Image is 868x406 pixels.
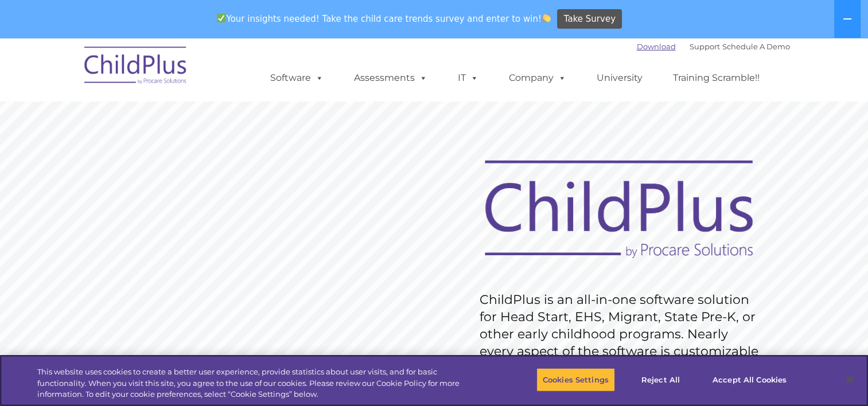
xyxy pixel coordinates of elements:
[542,14,551,22] img: 👏
[690,42,720,51] a: Support
[37,366,477,400] div: This website uses cookies to create a better user experience, provide statistics about user visit...
[722,42,790,51] a: Schedule A Demo
[637,42,790,51] font: |
[564,9,616,29] span: Take Survey
[342,67,439,89] a: Assessments
[661,67,771,89] a: Training Scramble!!
[446,67,490,89] a: IT
[837,367,862,392] button: Close
[625,368,696,392] button: Reject All
[259,67,335,89] a: Software
[79,38,193,96] img: ChildPlus by Procare Solutions
[585,67,654,89] a: University
[536,368,615,392] button: Cookies Settings
[217,14,225,22] img: ✅
[637,42,676,51] a: Download
[497,67,578,89] a: Company
[557,9,622,29] a: Take Survey
[212,7,556,30] span: Your insights needed! Take the child care trends survey and enter to win!
[706,368,793,392] button: Accept All Cookies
